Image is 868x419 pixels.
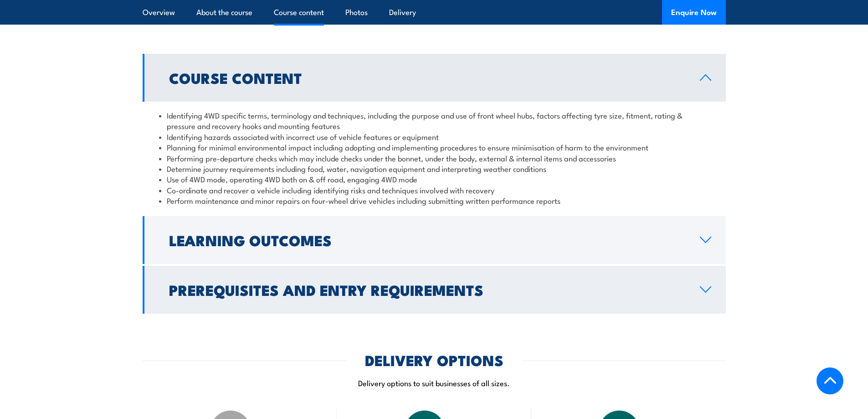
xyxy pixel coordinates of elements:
[159,163,709,174] li: Determine journey requirements including food, water, navigation equipment and interpreting weath...
[143,216,726,264] a: Learning Outcomes
[159,185,709,195] li: Co-ordinate and recover a vehicle including identifying risks and techniques involved with recovery
[169,233,685,246] h2: Learning Outcomes
[169,283,685,296] h2: Prerequisites and Entry Requirements
[159,195,709,206] li: Perform maintenance and minor repairs on four-wheel drive vehicles including submitting written p...
[159,174,709,184] li: Use of 4WD mode, operating 4WD both on & off road, engaging 4WD mode
[143,54,726,102] a: Course Content
[143,378,726,388] p: Delivery options to suit businesses of all sizes.
[143,266,726,314] a: Prerequisites and Entry Requirements
[159,142,709,152] li: Planning for minimal environmental impact including adopting and implementing procedures to ensur...
[159,153,709,163] li: Performing pre-departure checks which may include checks under the bonnet, under the body, extern...
[159,110,709,131] li: Identifying 4WD specific terms, terminology and techniques, including the purpose and use of fron...
[169,71,685,84] h2: Course Content
[365,353,503,366] h2: DELIVERY OPTIONS
[159,131,709,142] li: Identifying hazards associated with incorrect use of vehicle features or equipment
